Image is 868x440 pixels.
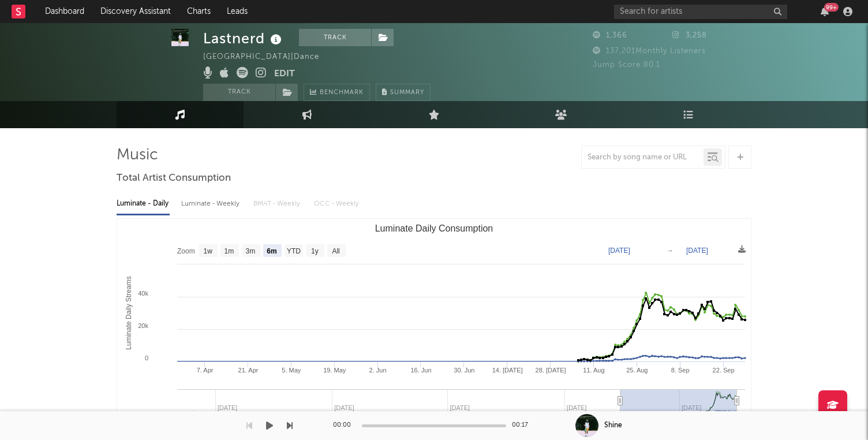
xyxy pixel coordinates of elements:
text: 16. Jun [410,367,431,374]
text: 1w [204,247,213,255]
text: → [667,247,674,255]
text: YTD [287,247,301,255]
button: Track [203,84,275,101]
text: All [332,247,339,255]
div: [GEOGRAPHIC_DATA] | Dance [203,50,332,64]
text: 5. May [282,367,301,374]
span: Benchmark [320,86,364,100]
text: 14. [DATE] [492,367,523,374]
a: Benchmark [304,84,370,101]
text: Zoom [177,247,195,255]
text: 0 [145,355,148,361]
input: Search for artists [614,5,787,19]
text: Luminate Daily Streams [125,276,133,349]
div: 99 + [824,3,839,12]
div: Lastnerd [203,29,285,48]
div: 00:00 [333,419,356,432]
span: Total Artist Consumption [117,171,231,185]
text: 3m [246,247,256,255]
div: Luminate - Weekly [181,194,242,214]
text: 30. Jun [454,367,474,374]
button: 99+ [821,7,829,16]
text: 1m [225,247,234,255]
text: 20k [138,322,148,329]
text: 2. Jun [369,367,387,374]
text: 7. Apr [197,367,214,374]
input: Search by song name or URL [582,153,704,162]
text: 21. Apr [238,367,259,374]
span: 3,258 [672,32,707,39]
span: Summary [390,90,424,96]
button: Edit [274,67,295,81]
span: 1,366 [593,32,627,39]
button: Summary [376,84,431,101]
div: Luminate - Daily [117,194,170,214]
div: 00:17 [512,419,535,432]
button: Track [299,29,371,46]
text: 1y [311,247,319,255]
text: 28. [DATE] [536,367,566,374]
text: Luminate Daily Consumption [375,223,493,233]
text: [DATE] [608,247,630,255]
text: 25. Aug [626,367,648,374]
text: 19. May [323,367,346,374]
text: 11. Aug [583,367,604,374]
text: 40k [138,290,148,297]
text: 8. Sep [671,367,690,374]
text: 6m [267,247,276,255]
span: 137,201 Monthly Listeners [593,47,706,55]
text: [DATE] [686,247,708,255]
text: 22. Sep [713,367,735,374]
span: Jump Score: 80.1 [593,61,660,69]
div: Shine [604,420,622,431]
